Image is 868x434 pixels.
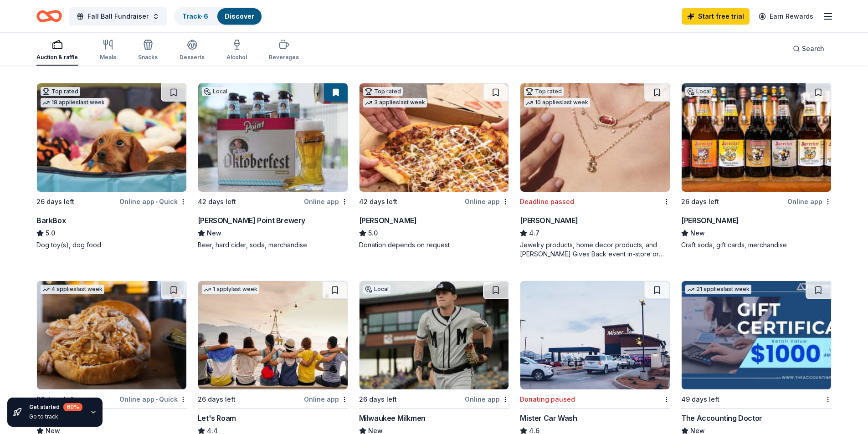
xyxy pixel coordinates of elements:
img: Image for Sprecher [682,83,831,192]
span: • [156,198,158,205]
span: • [156,396,158,403]
div: Online app Quick [119,196,187,207]
img: Image for Mission BBQ [37,281,186,389]
div: Meals [100,54,116,61]
div: Online app [465,196,509,207]
button: Search [786,40,832,58]
img: Image for BarkBox [37,83,186,192]
div: Beverages [269,54,299,61]
button: Meals [100,36,116,66]
div: 10 applies last week [524,98,590,107]
div: 26 days left [36,196,74,207]
div: Beer, hard cider, soda, merchandise [198,240,348,250]
a: Image for BarkBoxTop rated18 applieslast week26 days leftOnline app•QuickBarkBox5.0Dog toy(s), do... [36,83,187,250]
div: 4 applies last week [41,285,104,294]
div: Get started [29,403,82,411]
div: 3 applies last week [363,98,427,107]
div: Craft soda, gift cards, merchandise [681,240,832,250]
img: Image for Stevens Point Brewery [198,83,348,192]
div: Donation depends on request [359,240,509,250]
button: Track· 6Discover [174,7,262,26]
img: Image for Let's Roam [198,281,348,389]
div: 42 days left [359,196,397,207]
a: Start free trial [682,8,750,25]
div: [PERSON_NAME] [359,215,417,226]
div: Online app [304,196,348,207]
div: Local [363,285,390,294]
button: Snacks [138,36,158,66]
div: Top rated [41,87,80,96]
div: Donating paused [520,394,575,405]
a: Discover [225,12,254,20]
button: Beverages [269,36,299,66]
div: 26 days left [681,196,719,207]
div: 42 days left [198,196,236,207]
div: 60 % [63,403,82,411]
span: 5.0 [368,228,378,239]
div: Desserts [180,54,205,61]
img: Image for The Accounting Doctor [682,281,831,389]
img: Image for Casey's [360,83,509,192]
div: Let's Roam [198,413,236,424]
div: The Accounting Doctor [681,413,762,424]
img: Image for Kendra Scott [520,83,670,192]
a: Image for Casey'sTop rated3 applieslast week42 days leftOnline app[PERSON_NAME]5.0Donation depend... [359,83,509,250]
button: Alcohol [226,36,247,66]
div: 18 applies last week [41,98,107,107]
div: Jewelry products, home decor products, and [PERSON_NAME] Gives Back event in-store or online (or ... [520,240,670,259]
div: Top rated [363,87,403,96]
button: Desserts [180,36,205,66]
div: [PERSON_NAME] [520,215,578,226]
div: 26 days left [198,394,236,405]
span: Search [802,43,824,54]
div: Dog toy(s), dog food [36,240,187,250]
button: Auction & raffle [36,36,78,66]
div: Go to track [29,413,82,420]
div: Local [685,87,713,96]
div: Mister Car Wash [520,413,577,424]
div: Milwaukee Milkmen [359,413,426,424]
div: 21 applies last week [685,285,751,294]
span: New [207,228,221,239]
a: Earn Rewards [753,8,819,25]
div: [PERSON_NAME] Point Brewery [198,215,305,226]
div: 49 days left [681,394,719,405]
a: Image for Stevens Point BreweryLocal42 days leftOnline app[PERSON_NAME] Point BreweryNewBeer, har... [198,83,348,250]
div: 26 days left [359,394,397,405]
img: Image for Milwaukee Milkmen [360,281,509,389]
a: Image for SprecherLocal26 days leftOnline app[PERSON_NAME]NewCraft soda, gift cards, merchandise [681,83,832,250]
div: Alcohol [226,54,247,61]
div: Online app [465,393,509,405]
a: Home [36,5,62,27]
div: BarkBox [36,215,66,226]
div: Auction & raffle [36,54,78,61]
button: Fall Ball Fundraiser [69,7,167,26]
a: Image for Kendra ScottTop rated10 applieslast weekDeadline passed[PERSON_NAME]4.7Jewelry products... [520,83,670,259]
div: Online app [304,393,348,405]
div: 1 apply last week [202,285,259,294]
div: Top rated [524,87,564,96]
span: 5.0 [46,228,55,239]
a: Track· 6 [182,12,208,20]
img: Image for Mister Car Wash [520,281,670,389]
span: New [690,228,705,239]
div: Deadline passed [520,196,574,207]
div: Local [202,87,229,96]
span: Fall Ball Fundraiser [87,11,149,22]
div: [PERSON_NAME] [681,215,739,226]
span: 4.7 [529,228,539,239]
div: Online app [787,196,832,207]
div: Snacks [138,54,158,61]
